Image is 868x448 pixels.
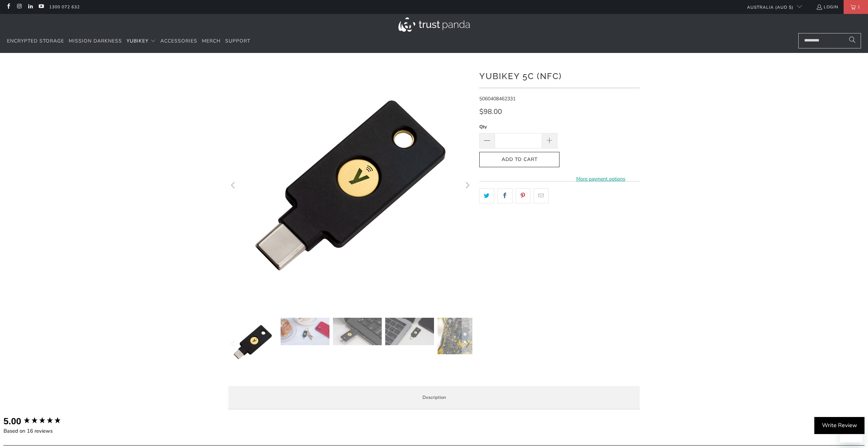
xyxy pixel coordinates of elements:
[516,188,531,203] a: Share this on Pinterest
[7,33,250,49] nav: Translation missing: en.navigation.header.main_nav
[228,386,640,409] label: Description
[5,4,11,10] a: Trust Panda Australia on Facebook
[479,123,557,131] label: Qty
[479,188,494,203] a: Share this on Twitter
[816,3,838,11] a: Login
[228,63,472,307] a: YubiKey 5C (NFC) - Trust Panda
[462,63,473,307] button: Next
[3,415,21,427] div: 5.00
[814,417,865,434] div: Write Review
[7,33,64,49] a: Encrypted Storage
[3,427,77,435] div: Based on 16 reviews
[127,38,149,44] span: YubiKey
[49,3,80,11] a: 1300 072 632
[398,17,470,32] img: Trust Panda Australia
[27,4,33,10] a: Trust Panda Australia on LinkedIn
[16,4,22,10] a: Trust Panda Australia on Instagram
[479,95,516,102] span: 5060408462331
[844,33,861,48] button: Search
[385,318,434,345] img: YubiKey 5C (NFC) - Trust Panda
[497,188,512,203] a: Share this on Facebook
[69,33,122,49] a: Mission Darkness
[228,318,239,370] button: Previous
[333,318,382,345] img: YubiKey 5C (NFC) - Trust Panda
[127,33,156,49] summary: YubiKey
[534,188,549,203] a: Email this to a friend
[437,318,486,354] img: YubiKey 5C (NFC) - Trust Panda
[487,157,552,163] span: Add to Cart
[69,38,122,44] span: Mission Darkness
[160,33,197,49] a: Accessories
[202,38,221,44] span: Merch
[3,415,77,427] div: Overall product rating out of 5: 5.00
[202,33,221,49] a: Merch
[225,33,250,49] a: Support
[160,38,197,44] span: Accessories
[7,38,64,44] span: Encrypted Storage
[479,152,559,168] button: Add to Cart
[281,318,329,345] img: YubiKey 5C (NFC) - Trust Panda
[479,107,502,116] span: $98.00
[479,69,640,83] h1: YubiKey 5C (NFC)
[462,318,473,370] button: Next
[38,4,44,10] a: Trust Panda Australia on YouTube
[840,420,862,442] iframe: Button to launch messaging window
[23,416,61,426] div: 5.00 star rating
[228,63,239,307] button: Previous
[225,38,250,44] span: Support
[798,33,861,48] input: Search...
[562,175,640,183] a: More payment options
[228,318,277,366] img: YubiKey 5C (NFC) - Trust Panda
